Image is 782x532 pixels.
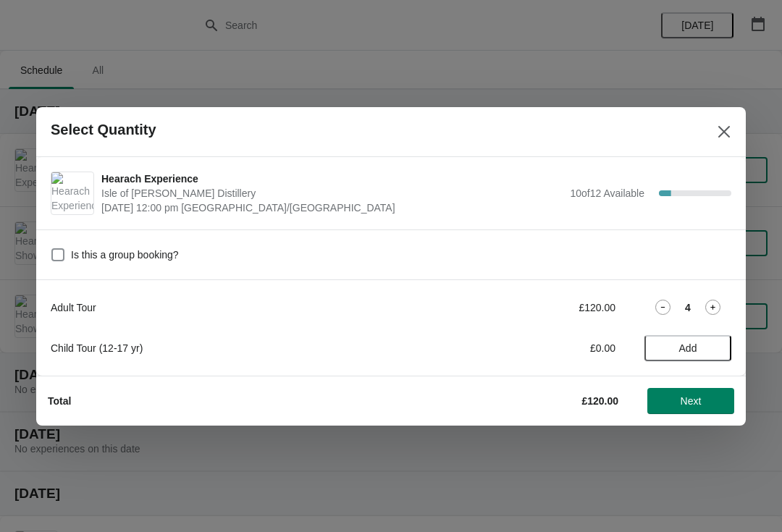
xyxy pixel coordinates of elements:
span: Isle of [PERSON_NAME] Distillery [101,186,563,200]
div: Adult Tour [51,300,453,315]
span: Next [681,395,702,407]
span: [DATE] 12:00 pm [GEOGRAPHIC_DATA]/[GEOGRAPHIC_DATA] [101,200,563,215]
button: Add [644,335,731,361]
h2: Select Quantity [51,122,156,138]
span: Is this a group booking? [71,248,179,262]
span: Hearach Experience [101,172,563,186]
button: Close [711,119,737,145]
img: Hearach Experience | Isle of Harris Distillery | September 26 | 12:00 pm Europe/London [51,172,93,214]
span: 10 of 12 Available [570,187,644,199]
button: Next [647,388,734,414]
span: Add [679,342,697,354]
div: £120.00 [482,300,615,315]
div: Child Tour (12-17 yr) [51,341,453,355]
div: £0.00 [482,341,615,355]
strong: £120.00 [581,395,618,407]
strong: 4 [685,300,691,315]
strong: Total [48,395,71,407]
